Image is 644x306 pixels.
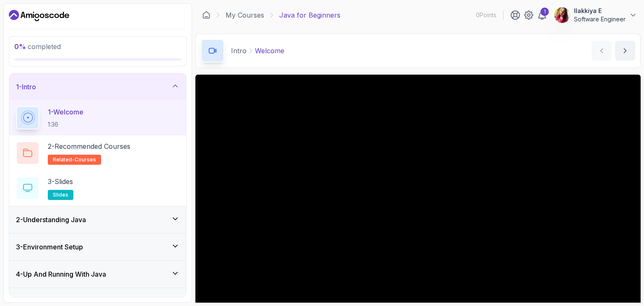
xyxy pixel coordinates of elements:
[554,7,570,23] img: user profile image
[16,269,106,279] h3: 4 - Up And Running With Java
[48,120,83,129] p: 1:36
[202,11,210,19] a: Dashboard
[16,141,179,165] button: 2-Recommended Coursesrelated-courses
[9,233,186,260] button: 3-Environment Setup
[16,106,179,130] button: 1-Welcome1:36
[9,73,186,100] button: 1-Intro
[48,141,130,151] p: 2 - Recommended Courses
[9,261,186,288] button: 4-Up And Running With Java
[592,41,612,61] button: previous content
[231,46,247,56] p: Intro
[48,176,73,187] p: 3 - Slides
[53,192,68,198] span: slides
[540,8,549,16] div: 1
[53,156,96,163] span: related-courses
[476,11,496,19] p: 0 Points
[9,206,186,233] button: 2-Understanding Java
[574,7,626,15] p: Ilakkiya E
[255,46,284,56] p: Welcome
[14,42,61,51] span: completed
[16,242,83,252] h3: 3 - Environment Setup
[574,15,626,23] p: Software Engineer
[14,42,26,51] span: 0 %
[9,9,69,22] a: Dashboard
[226,10,264,20] a: My Courses
[16,215,86,225] h3: 2 - Understanding Java
[16,176,179,200] button: 3-Slidesslides
[48,107,83,117] p: 1 - Welcome
[537,10,547,20] a: 1
[279,10,340,20] p: Java for Beginners
[16,82,36,92] h3: 1 - Intro
[554,7,637,23] button: user profile imageIlakkiya ESoftware Engineer
[615,41,635,61] button: next content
